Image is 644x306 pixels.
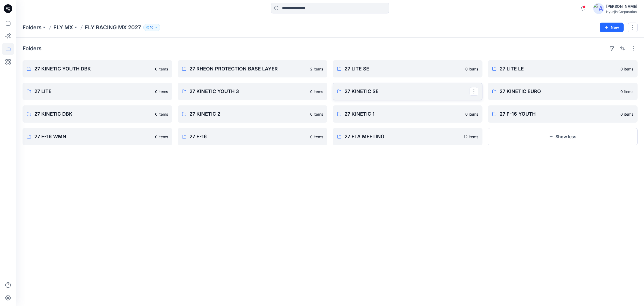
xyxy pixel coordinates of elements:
[143,24,160,31] button: 10
[23,24,42,31] a: Folders
[23,60,172,77] a: 27 KINETIC YOUTH DBK0 items
[345,133,460,140] p: 27 FLA MEETING
[23,45,42,52] h4: Folders
[53,24,73,31] a: FLY MX
[85,24,141,31] p: FLY RACING MX 2027
[23,83,172,100] a: 27 LITE0 items
[606,3,637,10] div: [PERSON_NAME]
[189,110,307,118] p: 27 KINETIC 2
[620,89,633,94] p: 0 items
[34,88,152,95] p: 27 LITE
[34,65,152,73] p: 27 KINETIC YOUTH DBK
[500,88,617,95] p: 27 KINETIC EURO
[178,60,327,77] a: 27 RHEON PROTECTION BASE LAYER2 items
[155,134,168,140] p: 0 items
[178,105,327,123] a: 27 KINETIC 20 items
[333,105,482,123] a: 27 KINETIC 10 items
[620,111,633,117] p: 0 items
[23,128,172,145] a: 27 F-16 WMN0 items
[310,134,323,140] p: 0 items
[600,23,624,32] button: New
[488,60,638,77] a: 27 LITE LE0 items
[155,66,168,72] p: 0 items
[345,110,462,118] p: 27 KINETIC 1
[488,105,638,123] a: 27 F-16 YOUTH0 items
[189,133,307,140] p: 27 F-16
[34,133,152,140] p: 27 F-16 WMN
[34,110,152,118] p: 27 KINETIC DBK
[465,111,478,117] p: 0 items
[465,66,478,72] p: 0 items
[189,65,307,73] p: 27 RHEON PROTECTION BASE LAYER
[310,89,323,94] p: 0 items
[606,10,637,14] div: Hyunjin Corporation
[178,128,327,145] a: 27 F-160 items
[23,105,172,123] a: 27 KINETIC DBK0 items
[464,134,478,140] p: 12 items
[620,66,633,72] p: 0 items
[189,88,307,95] p: 27 KINETIC YOUTH 3
[345,65,462,73] p: 27 LITE SE
[345,88,470,95] p: 27 KINETIC SE
[488,83,638,100] a: 27 KINETIC EURO0 items
[178,83,327,100] a: 27 KINETIC YOUTH 30 items
[155,89,168,94] p: 0 items
[310,66,323,72] p: 2 items
[333,128,482,145] a: 27 FLA MEETING12 items
[155,111,168,117] p: 0 items
[500,65,617,73] p: 27 LITE LE
[488,128,638,145] button: Show less
[150,24,153,30] p: 10
[333,83,482,100] a: 27 KINETIC SE
[310,111,323,117] p: 0 items
[593,3,604,14] img: avatar
[333,60,482,77] a: 27 LITE SE0 items
[500,110,617,118] p: 27 F-16 YOUTH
